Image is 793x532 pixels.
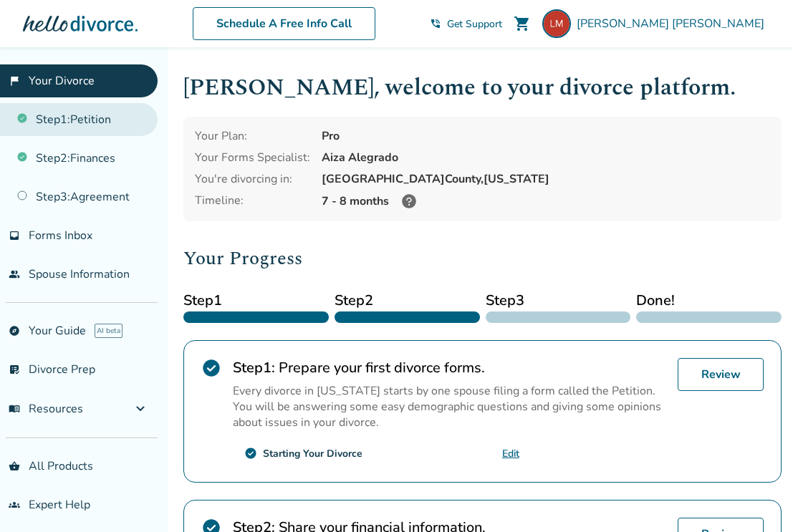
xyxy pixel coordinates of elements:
h2: Your Progress [183,244,782,273]
span: Forms Inbox [29,228,92,243]
span: AI beta [95,324,122,338]
span: explore [9,325,20,337]
span: Get Support [447,17,502,31]
div: 7 - 8 months [322,193,770,210]
span: Done! [636,290,782,311]
span: people [9,269,20,280]
iframe: Chat Widget [721,463,793,532]
div: Pro [322,128,770,144]
span: [PERSON_NAME] [PERSON_NAME] [577,16,770,32]
span: menu_book [9,403,20,415]
div: Your Forms Specialist: [195,150,310,165]
a: phone_in_talkGet Support [430,17,502,31]
a: Schedule A Free Info Call [193,7,375,40]
span: expand_more [132,400,149,417]
h1: [PERSON_NAME] , welcome to your divorce platform. [183,70,782,105]
img: lisamozden@gmail.com [542,9,571,38]
div: You're divorcing in: [195,171,310,187]
span: shopping_cart [514,15,531,32]
a: Review [678,358,764,391]
span: phone_in_talk [430,18,441,29]
span: Step 2 [335,290,480,311]
a: Edit [502,447,519,460]
div: Aiza Alegrado [322,150,770,165]
div: Your Plan: [195,128,310,144]
span: check_circle [244,447,257,460]
div: Timeline: [195,193,310,210]
span: Resources [9,401,83,417]
span: flag_2 [9,75,20,87]
span: Step 3 [486,290,631,311]
span: list_alt_check [9,364,20,375]
span: Step 1 [183,290,329,311]
span: shopping_basket [9,460,20,472]
span: inbox [9,230,20,241]
p: Every divorce in [US_STATE] starts by one spouse filing a form called the Petition. You will be a... [233,383,666,430]
h2: Prepare your first divorce forms. [233,358,666,377]
div: [GEOGRAPHIC_DATA] County, [US_STATE] [322,171,770,187]
span: groups [9,499,20,511]
span: check_circle [201,358,221,378]
div: Starting Your Divorce [263,447,362,460]
strong: Step 1 : [233,358,275,377]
